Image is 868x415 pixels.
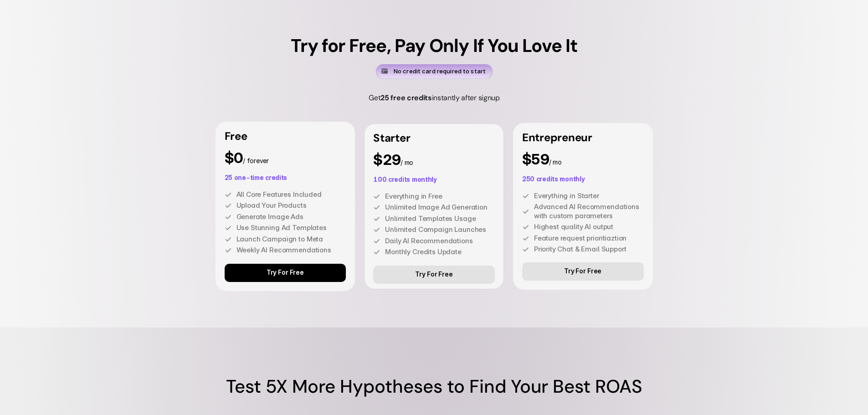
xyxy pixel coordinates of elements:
[373,133,495,143] p: Starter
[236,246,346,255] p: Weekly AI Recommendations
[401,159,413,166] span: / mo
[329,89,539,107] h5: Get instantly after signup
[534,245,644,254] p: Priority Chat & Email Support
[225,151,346,165] p: / forever
[236,212,346,221] p: Generate Image Ads
[522,176,644,182] p: 250 credits monthly
[225,149,243,167] span: $0
[373,266,495,284] a: Try For Free
[564,267,601,275] p: Try For Free
[522,262,644,281] a: Try For Free
[549,158,562,166] span: / mo
[291,36,577,55] h5: Try for Free, Pay Only If You Love It
[385,247,495,256] p: Monthly Credits Update
[415,271,452,278] p: Try For Free
[534,191,644,200] p: Everything in Starter
[385,236,495,246] p: Daily AI Recommendations
[385,214,495,223] p: Unlimited Templates Usage
[522,132,644,143] p: Entrepreneur
[373,176,495,183] p: 100 credits monthly
[225,174,346,181] p: 25 one-time credits
[534,222,644,231] p: Highest quality AI output
[534,202,644,220] p: Advanced AI Recommendations with custom parameters
[385,203,495,212] p: Unlimited Image Ad Generation
[36,374,832,399] h1: Test 5X More Hypotheses to Find Your Best ROAS
[236,201,346,210] p: Upload Your Products
[393,67,485,76] p: No credit card required to start
[534,234,644,243] p: Feature request prioritiaztion
[225,264,346,282] a: Try For Free
[236,190,346,199] p: All Core Features Included
[373,151,401,169] span: $29
[225,131,346,142] p: Free
[522,150,549,168] span: $59
[380,93,431,102] span: 25 free credits
[236,223,346,232] p: Use Stunning Ad Templates
[267,269,304,277] p: Try For Free
[236,235,346,244] p: Launch Campaign to Meta
[385,192,495,201] p: Everything in Free
[385,225,495,234] p: Unlimited Campaign Launches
